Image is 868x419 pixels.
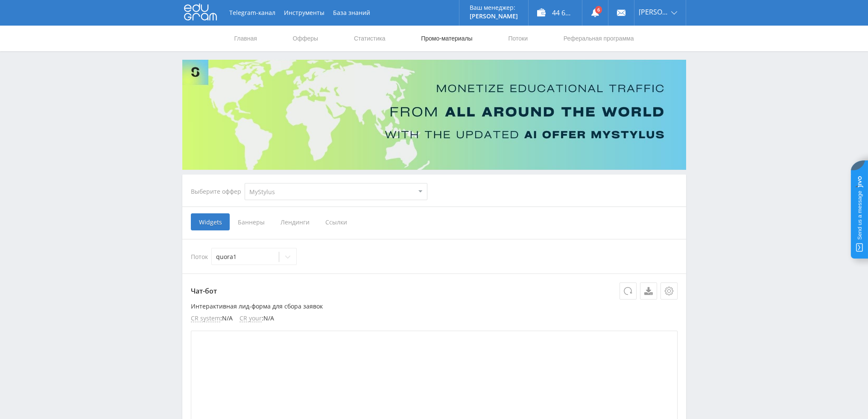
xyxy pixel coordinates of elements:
a: Офферы [292,26,319,51]
div: Поток [191,248,678,265]
p: Интерактивная лид-форма для сбора заявок [191,303,678,310]
span: CR system [191,315,220,322]
a: Реферальная программа [563,26,635,51]
a: Скачать [640,282,657,300]
span: [PERSON_NAME] [639,9,669,15]
a: Главная [234,26,258,51]
span: Баннеры [230,213,272,230]
a: Промо-материалы [420,26,473,51]
div: Выберите оффер [191,188,245,195]
p: Ваш менеджер: [470,4,518,11]
p: Чат-бот [191,282,678,300]
li: : N/A [240,315,274,322]
p: [PERSON_NAME] [470,13,518,20]
li: : N/A [191,315,233,322]
button: Обновить [620,282,637,300]
span: Ссылки [317,213,355,230]
a: Статистика [353,26,386,51]
span: CR your [240,315,262,322]
button: Настройки [660,282,678,300]
a: Потоки [507,26,529,51]
span: Widgets [191,213,230,230]
img: Banner [182,60,686,170]
span: Лендинги [272,213,317,230]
